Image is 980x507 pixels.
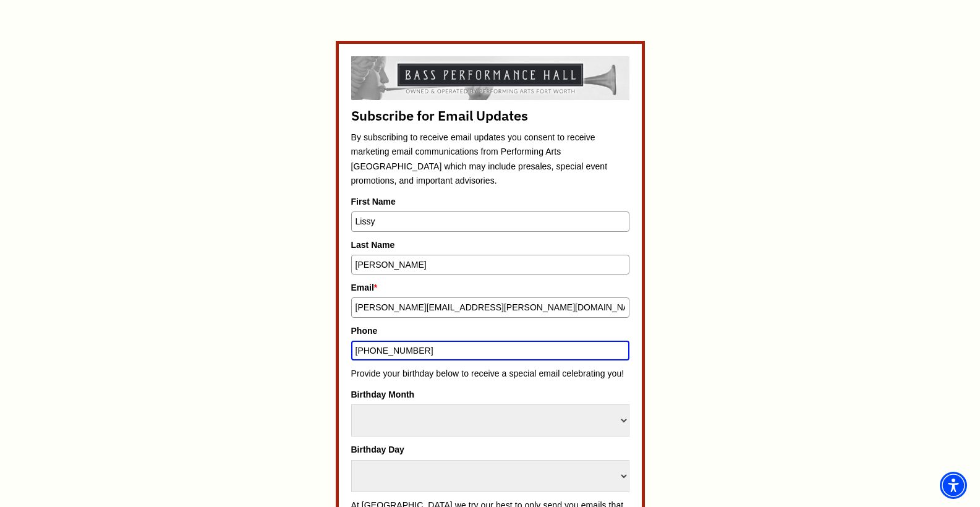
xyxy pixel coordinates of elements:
[351,106,629,124] title: Subscribe for Email Updates
[351,211,629,231] input: Type your first name
[351,195,629,208] label: First Name
[351,367,629,381] p: Provide your birthday below to receive a special email celebrating you!
[351,255,629,275] input: Type your last name
[351,238,629,252] label: Last Name
[351,56,629,100] img: By subscribing to receive email updates you consent to receive marketing email communications fro...
[351,324,629,338] label: Phone
[351,443,629,456] label: Birthday Day
[351,130,629,189] p: By subscribing to receive email updates you consent to receive marketing email communications fro...
[940,472,967,499] div: Accessibility Menu
[351,297,629,317] input: Type your email
[351,341,629,360] input: Type your phone number
[351,388,629,401] label: Birthday Month
[351,281,629,294] label: Email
